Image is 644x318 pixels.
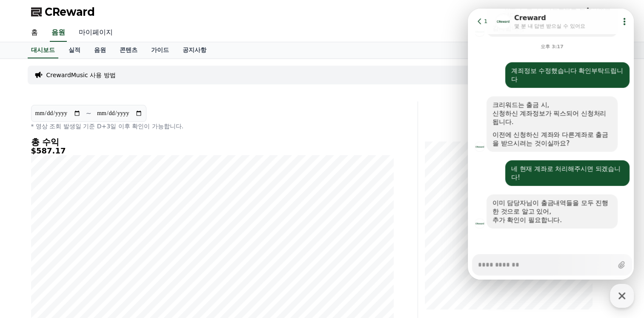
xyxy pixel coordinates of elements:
[45,5,95,19] span: CReward
[28,42,58,58] a: 대시보드
[144,42,176,58] a: 가이드
[31,122,394,130] p: * 영상 조회 발생일 기준 D+3일 이후 확인이 가능합니다.
[46,71,116,79] a: CrewardMusic 사용 방법
[72,24,120,42] a: 마이페이지
[176,42,213,58] a: 공지사항
[468,9,634,280] iframe: Channel chat
[31,5,95,19] a: CReward
[425,132,593,142] h4: 프리미엄 조회
[31,137,394,147] h4: 총 수익
[62,42,87,58] a: 실적
[31,147,394,155] h5: $587.17
[50,24,67,42] a: 음원
[86,108,92,119] p: ~
[24,24,45,42] a: 홈
[87,42,113,58] a: 음원
[113,42,144,58] a: 콘텐츠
